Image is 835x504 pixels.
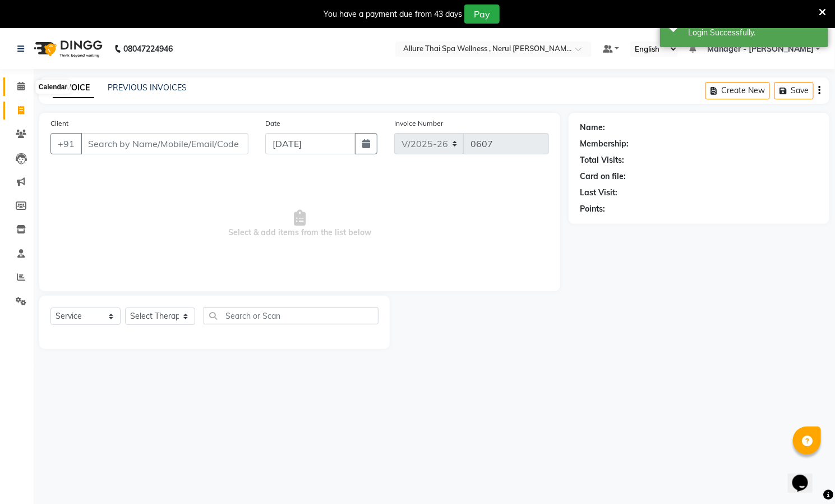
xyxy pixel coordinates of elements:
label: Client [50,118,68,129]
span: Manager - [PERSON_NAME] [707,43,814,55]
img: logo [29,33,105,65]
div: You have a payment due from 43 days [324,8,462,20]
div: Card on file: [580,171,626,182]
div: Points: [580,203,605,215]
div: Name: [580,122,605,134]
span: Select & add items from the list below [50,168,549,280]
input: Search or Scan [204,307,379,324]
div: Calendar [36,80,70,94]
b: 08047224946 [123,33,173,65]
div: Login Successfully. [688,27,820,39]
a: PREVIOUS INVOICES [108,83,187,93]
div: Last Visit: [580,187,617,199]
button: Pay [464,4,500,24]
label: Date [265,118,280,129]
button: +91 [50,133,82,154]
button: Save [774,82,814,99]
input: Search by Name/Mobile/Email/Code [81,133,248,154]
iframe: chat widget [788,459,824,493]
div: Membership: [580,138,629,150]
div: Total Visits: [580,154,624,166]
label: Invoice Number [394,118,443,129]
button: Create New [705,82,770,99]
